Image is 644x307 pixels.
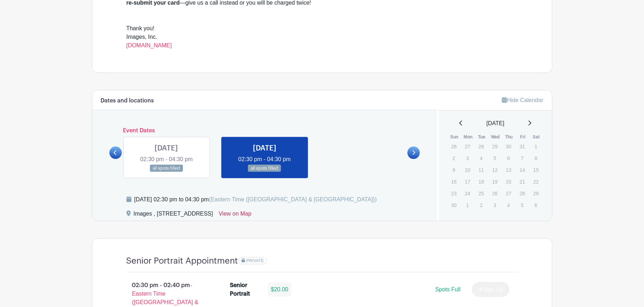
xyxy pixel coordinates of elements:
p: 1 [462,200,473,211]
div: Senior Portrait [230,281,260,298]
p: 5 [516,200,528,211]
p: 26 [489,188,501,199]
p: 7 [516,153,528,164]
p: 18 [475,176,487,187]
p: 12 [489,164,501,175]
p: 28 [475,141,487,152]
p: 29 [530,188,542,199]
p: 3 [489,200,501,211]
p: 1 [530,141,542,152]
p: 22 [530,176,542,187]
p: 6 [503,153,514,164]
th: Tue [475,133,489,141]
p: 16 [448,176,460,187]
h6: Dates and locations [101,97,154,104]
h4: Senior Portrait Appointment [126,256,238,266]
p: 31 [516,141,528,152]
div: Images, Inc. [126,33,518,50]
div: Thank you! [126,24,518,33]
th: Wed [489,133,503,141]
span: (Eastern Time ([GEOGRAPHIC_DATA] & [GEOGRAPHIC_DATA])) [209,196,377,202]
p: 14 [516,164,528,175]
p: 21 [516,176,528,187]
p: 27 [462,141,473,152]
span: [DATE] [487,119,504,128]
p: 9 [448,164,460,175]
p: 20 [503,176,514,187]
p: 19 [489,176,501,187]
p: 23 [448,188,460,199]
p: 10 [462,164,473,175]
p: 17 [462,176,473,187]
span: Spots Full [435,286,460,292]
p: 4 [503,200,514,211]
th: Mon [461,133,475,141]
p: 5 [489,153,501,164]
p: 4 [475,153,487,164]
p: 30 [448,200,460,211]
p: 30 [503,141,514,152]
p: 2 [448,153,460,164]
th: Sat [530,133,543,141]
span: PRIVATE [246,258,264,263]
div: Images , [STREET_ADDRESS] [134,210,213,221]
p: 11 [475,164,487,175]
p: 2 [475,200,487,211]
th: Fri [516,133,530,141]
th: Thu [502,133,516,141]
h6: Event Dates [122,127,408,134]
p: 25 [475,188,487,199]
p: 15 [530,164,542,175]
p: 27 [503,188,514,199]
p: 26 [448,141,460,152]
a: Hide Calendar [502,97,543,103]
div: $20.00 [268,282,291,297]
p: 24 [462,188,473,199]
p: 3 [462,153,473,164]
p: 29 [489,141,501,152]
a: View on Map [219,210,251,221]
div: [DATE] 02:30 pm to 04:30 pm [134,195,377,204]
p: 13 [503,164,514,175]
p: 28 [516,188,528,199]
p: 8 [530,153,542,164]
th: Sun [448,133,461,141]
p: 6 [530,200,542,211]
a: [DOMAIN_NAME] [126,42,172,48]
